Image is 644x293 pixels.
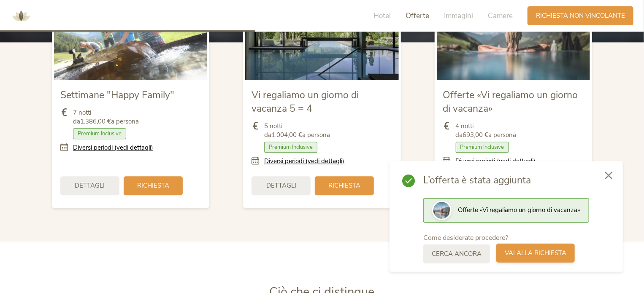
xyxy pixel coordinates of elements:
[456,142,509,153] span: Premium Inclusive
[505,249,566,258] span: Vai alla richiesta
[73,108,139,126] span: 7 notti da a persona
[488,11,513,21] span: Camere
[271,131,302,139] b: 1.004,00 €
[443,89,578,115] span: Offerte «Vi regaliamo un giorno di vacanza»
[373,11,391,21] span: Hotel
[444,11,473,21] span: Immagini
[266,181,296,190] span: Dettagli
[264,142,317,153] span: Premium Inclusive
[252,89,359,115] span: Vi regaliamo un giorno di vacanza 5 = 4
[264,157,344,166] a: Diversi periodi (vedi dettagli)
[423,174,589,187] span: L’offerta è stata aggiunta
[463,131,489,139] b: 693,00 €
[8,3,34,29] img: AMONTI & LUNARIS Wellnessresort
[406,11,429,21] span: Offerte
[328,181,360,190] span: Richiesta
[137,181,169,190] span: Richiesta
[433,202,450,219] img: Preview
[264,122,330,140] span: 5 notti da a persona
[80,117,111,126] b: 1.386,00 €
[536,11,625,20] span: Richiesta non vincolante
[423,233,508,242] span: Come desiderate procedere?
[432,250,482,258] span: Cerca ancora
[73,128,126,139] span: Premium Inclusive
[75,181,105,190] span: Dettagli
[60,89,174,102] span: Settimane "Happy Family"
[458,206,580,214] span: Offerte «Vi regaliamo un giorno di vacanza»
[456,122,517,140] span: 4 notti da a persona
[73,143,153,152] a: Diversi periodi (vedi dettagli)
[8,13,34,19] a: AMONTI & LUNARIS Wellnessresort
[456,157,536,166] a: Diversi periodi (vedi dettagli)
